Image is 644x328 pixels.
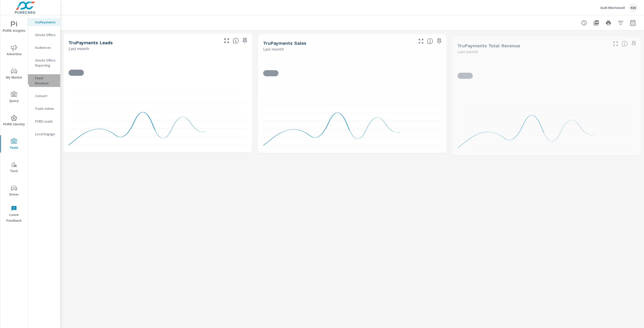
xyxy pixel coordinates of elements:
span: Save this to your personalized report [241,37,249,45]
button: Make Fullscreen [223,37,231,45]
p: Local Engage [35,131,56,137]
div: KW [629,3,638,12]
div: Trade Admin [28,105,60,112]
span: Total revenue from sales matched to a truPayments lead. [Source: This data is sourced from the de... [622,41,628,47]
span: Driver [2,185,26,198]
button: Select Date Range [628,18,638,28]
p: Convert [35,93,56,98]
span: Number of sales matched to a truPayments lead. [Source: This data is sourced from the dealer's DM... [427,38,433,44]
p: Trade Admin [35,106,56,111]
span: PURE Identity [2,115,26,127]
span: Tools [2,138,26,151]
button: Make Fullscreen [417,37,425,45]
div: Audiences [28,44,60,51]
div: Feed Resolver [28,74,60,87]
p: Audi Westwood [600,5,625,10]
p: Audiences [35,45,56,50]
p: Onsite Offers [35,32,56,37]
p: Last month [263,46,284,52]
span: The number of truPayments leads. [233,38,239,44]
div: Local Engage [28,130,60,138]
span: Tier2 [2,162,26,174]
span: PURE Insights [2,21,26,34]
span: Leave Feedback [2,205,26,224]
div: Onsite Offers Reporting [28,56,60,69]
button: Apply Filters [616,18,626,28]
div: Onsite Offers [28,31,60,39]
button: "Export Report to PDF" [591,18,601,28]
div: nav menu [0,15,28,226]
p: Last month [458,49,478,55]
h5: truPayments Sales [263,40,306,46]
span: Save this to your personalized report [435,37,443,45]
p: Feed Resolver [35,76,56,86]
button: Make Fullscreen [611,40,620,48]
div: PURE Leads [28,117,60,125]
span: My Market [2,68,26,81]
h5: truPayments Total Revenue [458,43,520,48]
span: Advertise [2,45,26,57]
div: Convert [28,92,60,100]
p: Last month [69,46,89,52]
p: Onsite Offers Reporting [35,58,56,68]
button: Print Report [603,18,614,28]
p: truPayments [35,20,56,25]
span: Query [2,92,26,104]
h5: truPayments Leads [69,40,113,45]
span: Save this to your personalized report [630,40,638,48]
p: PURE Leads [35,119,56,124]
div: truPayments [28,18,60,26]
